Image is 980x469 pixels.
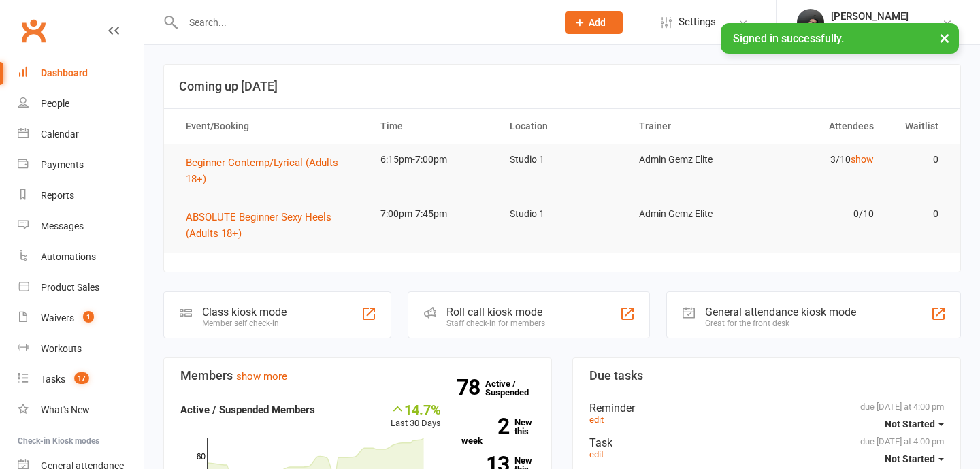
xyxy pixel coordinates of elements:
[41,343,82,354] div: Workouts
[41,67,88,78] div: Dashboard
[831,22,933,35] div: Gemz Elite Dance Studio
[202,306,287,319] div: Class kiosk mode
[797,9,824,36] img: thumb_image1739337055.png
[18,242,144,272] a: Automations
[886,198,951,230] td: 0
[18,303,144,334] a: Waivers 1
[41,159,84,170] div: Payments
[932,23,957,52] button: ×
[186,157,338,185] span: Beginner Contemp/Lyrical (Adults 18+)
[18,334,144,364] a: Workouts
[41,190,74,201] div: Reports
[368,198,497,230] td: 7:00pm-7:45pm
[446,306,545,319] div: Roll call kiosk mode
[446,319,545,328] div: Staff check-in for members
[885,419,935,430] span: Not Started
[391,402,441,431] div: Last 30 Days
[627,144,756,176] td: Admin Gemz Elite
[180,404,315,416] strong: Active / Suspended Members
[627,109,756,144] th: Trainer
[41,251,96,262] div: Automations
[733,32,844,45] span: Signed in successfully.
[18,395,144,425] a: What's New
[565,11,623,34] button: Add
[41,404,90,415] div: What's New
[461,418,535,445] a: 2New this week
[41,282,99,293] div: Product Sales
[756,198,885,230] td: 0/10
[485,369,545,407] a: 78Active / Suspended
[18,180,144,211] a: Reports
[18,58,144,88] a: Dashboard
[236,370,287,383] a: show more
[885,453,935,464] span: Not Started
[18,211,144,242] a: Messages
[391,402,441,417] div: 14.7%
[41,221,84,231] div: Messages
[679,7,716,37] span: Settings
[174,109,368,144] th: Event/Booking
[18,88,144,119] a: People
[18,119,144,150] a: Calendar
[589,369,944,383] h3: Due tasks
[41,129,79,140] div: Calendar
[186,155,356,187] button: Beginner Contemp/Lyrical (Adults 18+)
[885,412,944,436] button: Not Started
[497,109,627,144] th: Location
[74,372,89,384] span: 17
[589,415,604,425] a: edit
[18,150,144,180] a: Payments
[705,306,856,319] div: General attendance kiosk mode
[457,377,485,398] strong: 78
[18,272,144,303] a: Product Sales
[589,449,604,459] a: edit
[179,80,945,93] h3: Coming up [DATE]
[756,109,885,144] th: Attendees
[886,109,951,144] th: Waitlist
[202,319,287,328] div: Member self check-in
[589,436,944,449] div: Task
[186,211,331,240] span: ABSOLUTE Beginner Sexy Heels (Adults 18+)
[186,209,356,242] button: ABSOLUTE Beginner Sexy Heels (Adults 18+)
[831,10,933,22] div: [PERSON_NAME]
[589,17,606,28] span: Add
[461,416,509,436] strong: 2
[368,144,497,176] td: 6:15pm-7:00pm
[627,198,756,230] td: Admin Gemz Elite
[41,98,69,109] div: People
[705,319,856,328] div: Great for the front desk
[497,144,627,176] td: Studio 1
[179,13,547,32] input: Search...
[589,402,944,415] div: Reminder
[497,198,627,230] td: Studio 1
[18,364,144,395] a: Tasks 17
[83,311,94,323] span: 1
[180,369,535,383] h3: Members
[41,312,74,323] div: Waivers
[756,144,885,176] td: 3/10
[851,154,874,165] a: show
[368,109,497,144] th: Time
[41,374,65,385] div: Tasks
[16,14,50,48] a: Clubworx
[886,144,951,176] td: 0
